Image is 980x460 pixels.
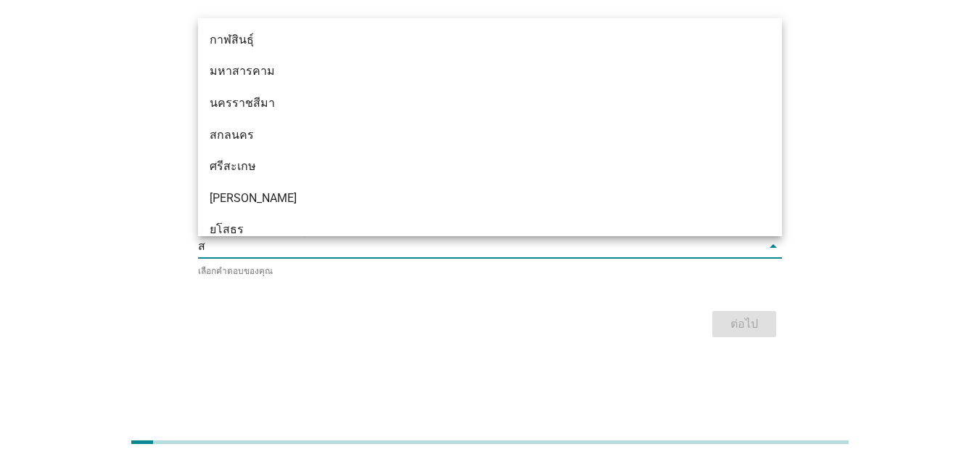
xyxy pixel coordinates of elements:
[198,235,762,258] input: รายการนี้เป็นแบบอัตโนมัติ คุณสามารถพิมพ์ลงในรายการนี้
[210,62,724,80] div: มหาสารคาม
[210,31,724,49] div: กาฬสินธุ์
[210,158,724,175] div: ศรีสะเกษ
[210,221,724,238] div: ยโสธร
[210,94,724,112] div: นครราชสีมา
[210,190,724,207] div: [PERSON_NAME]
[765,238,782,255] i: arrow_drop_down
[198,264,782,278] div: เลือกคำตอบของคุณ
[210,126,724,144] div: สกลนคร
